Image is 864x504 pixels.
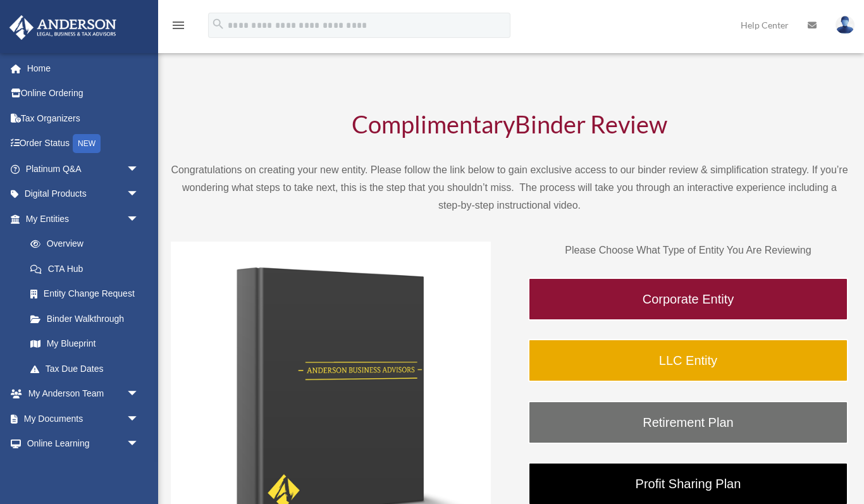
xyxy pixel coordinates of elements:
[171,18,186,33] i: menu
[836,16,855,34] img: User Pic
[73,134,101,153] div: NEW
[127,456,152,482] span: arrow_drop_down
[9,381,158,407] a: My Anderson Teamarrow_drop_down
[127,406,152,432] span: arrow_drop_down
[127,381,152,407] span: arrow_drop_down
[9,131,158,157] a: Order StatusNEW
[528,339,848,382] a: LLC Entity
[18,331,158,357] a: My Blueprint
[171,22,186,33] a: menu
[9,206,158,231] a: My Entitiesarrow_drop_down
[127,181,152,207] span: arrow_drop_down
[211,17,225,31] i: search
[515,109,667,138] span: Binder Review
[9,106,158,131] a: Tax Organizers
[528,401,848,444] a: Retirement Plan
[6,15,120,40] img: Anderson Advisors Platinum Portal
[528,278,848,321] a: Corporate Entity
[9,406,158,431] a: My Documentsarrow_drop_down
[18,256,158,281] a: CTA Hub
[18,231,158,257] a: Overview
[127,431,152,457] span: arrow_drop_down
[18,356,158,381] a: Tax Due Dates
[528,242,848,259] p: Please Choose What Type of Entity You Are Reviewing
[171,161,848,214] p: Congratulations on creating your new entity. Please follow the link below to gain exclusive acces...
[127,156,152,182] span: arrow_drop_down
[9,156,158,181] a: Platinum Q&Aarrow_drop_down
[127,206,152,232] span: arrow_drop_down
[9,56,158,81] a: Home
[18,306,152,331] a: Binder Walkthrough
[9,181,158,207] a: Digital Productsarrow_drop_down
[18,281,158,307] a: Entity Change Request
[9,431,158,457] a: Online Learningarrow_drop_down
[352,109,515,138] span: Complimentary
[9,456,158,481] a: Billingarrow_drop_down
[9,81,158,106] a: Online Ordering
